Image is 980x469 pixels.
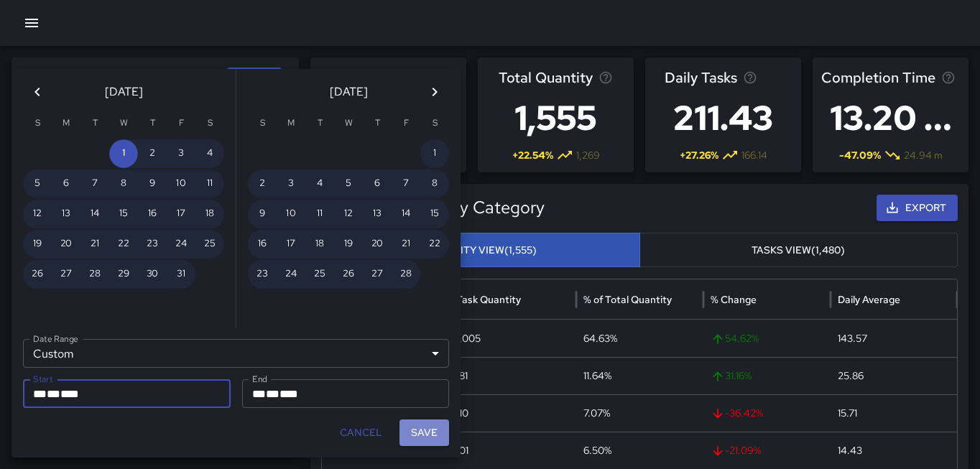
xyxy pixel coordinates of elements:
[52,260,80,289] button: 27
[167,139,195,168] button: 3
[195,139,224,168] button: 4
[80,230,109,259] button: 21
[109,260,138,289] button: 29
[334,200,363,228] button: 12
[138,139,167,168] button: 2
[248,260,277,289] button: 23
[80,170,109,198] button: 7
[420,170,449,198] button: 8
[195,170,224,198] button: 11
[80,200,109,228] button: 14
[277,170,305,198] button: 3
[52,170,80,198] button: 6
[109,139,138,168] button: 1
[307,109,333,138] span: Tuesday
[305,260,334,289] button: 25
[420,139,449,168] button: 1
[277,230,305,259] button: 17
[364,109,390,138] span: Thursday
[167,200,195,228] button: 17
[363,230,392,259] button: 20
[336,109,361,138] span: Wednesday
[363,170,392,198] button: 6
[363,200,392,228] button: 13
[33,333,78,345] label: Date Range
[105,82,143,102] span: [DATE]
[334,170,363,198] button: 5
[24,109,50,138] span: Sunday
[399,419,449,446] button: Save
[248,170,277,198] button: 2
[305,230,334,259] button: 18
[277,260,305,289] button: 24
[23,230,52,259] button: 19
[248,200,277,228] button: 9
[138,230,167,259] button: 23
[138,200,167,228] button: 16
[334,419,388,446] button: Cancel
[279,389,298,399] span: Year
[109,230,138,259] button: 22
[305,170,334,198] button: 4
[167,170,195,198] button: 10
[111,109,137,138] span: Wednesday
[23,200,52,228] button: 12
[363,260,392,289] button: 27
[305,200,334,228] button: 11
[195,200,224,228] button: 18
[248,230,277,259] button: 16
[266,389,279,399] span: Day
[197,109,223,138] span: Saturday
[195,230,224,259] button: 25
[109,170,138,198] button: 8
[420,200,449,228] button: 15
[420,230,449,259] button: 22
[52,200,80,228] button: 13
[82,109,108,138] span: Tuesday
[33,389,47,399] span: Month
[278,109,304,138] span: Monday
[330,82,368,102] span: [DATE]
[422,109,448,138] span: Saturday
[47,389,60,399] span: Day
[392,260,420,289] button: 28
[334,260,363,289] button: 26
[23,339,449,368] div: Custom
[53,109,79,138] span: Monday
[249,109,275,138] span: Sunday
[23,260,52,289] button: 26
[138,170,167,198] button: 9
[277,200,305,228] button: 10
[392,200,420,228] button: 14
[80,260,109,289] button: 28
[420,78,449,106] button: Next month
[168,109,194,138] span: Friday
[334,230,363,259] button: 19
[52,230,80,259] button: 20
[60,389,79,399] span: Year
[23,170,52,198] button: 5
[392,230,420,259] button: 21
[23,78,52,106] button: Previous month
[33,373,52,385] label: Start
[392,170,420,198] button: 7
[167,260,195,289] button: 31
[139,109,165,138] span: Thursday
[252,389,266,399] span: Month
[252,373,267,385] label: End
[167,230,195,259] button: 24
[393,109,419,138] span: Friday
[109,200,138,228] button: 15
[138,260,167,289] button: 30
